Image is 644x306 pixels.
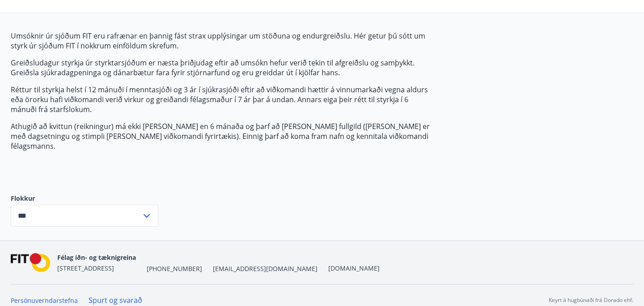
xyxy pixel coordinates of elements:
span: [STREET_ADDRESS] [57,264,114,272]
p: Réttur til styrkja helst í 12 mánuði í menntasjóði og 3 ár í sjúkrasjóði eftir að viðkomandi hætt... [11,85,433,114]
span: Félag iðn- og tæknigreina [57,253,136,262]
a: Spurt og svarað [89,295,142,305]
a: [DOMAIN_NAME] [328,264,380,272]
span: [PHONE_NUMBER] [147,264,202,273]
span: [EMAIL_ADDRESS][DOMAIN_NAME] [213,264,318,273]
p: Keyrt á hugbúnaði frá Dorado ehf. [549,296,633,304]
label: Flokkur [11,194,158,203]
p: Greiðsludagur styrkja úr styrktarsjóðum er næsta þriðjudag eftir að umsókn hefur verið tekin til ... [11,58,433,78]
p: Umsóknir úr sjóðum FIT eru rafrænar en þannig fást strax upplýsingar um stöðuna og endurgreiðslu.... [11,31,433,51]
p: Athugið að kvittun (reikningur) má ekki [PERSON_NAME] en 6 mánaða og þarf að [PERSON_NAME] fullgi... [11,121,433,151]
a: Persónuverndarstefna [11,296,78,305]
img: FPQVkF9lTnNbbaRSFyT17YYeljoOGk5m51IhT0bO.png [11,253,50,272]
